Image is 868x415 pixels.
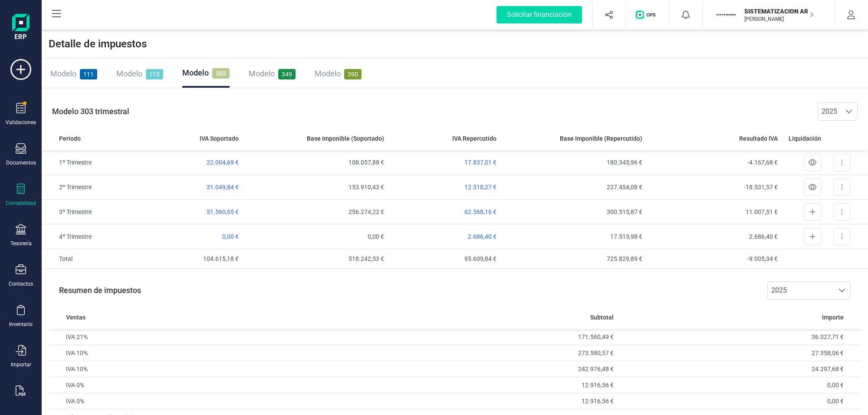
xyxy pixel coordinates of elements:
td: 12.916,56 € [374,393,618,409]
span: 303 [212,68,230,79]
span: Modelo [50,69,76,78]
td: 180.345,96 € [500,150,646,175]
img: Logo Finanedi [12,14,30,42]
span: Modelo [249,69,275,78]
span: 17.837,01 € [464,159,496,166]
td: IVA 21% [49,329,374,345]
td: 0,00 € [617,377,861,393]
td: 153.910,43 € [242,175,388,200]
div: Inventario [9,321,33,328]
td: 17.513,98 € [500,224,646,249]
span: Base Imponible (Soportado) [307,134,384,143]
img: Logo de OPS [636,10,659,19]
span: 2025 [768,282,834,299]
span: Ventas [66,313,85,322]
span: Modelo [182,68,209,77]
td: 0,00 € [617,393,861,409]
span: 2025 [818,103,841,120]
td: 36.027,71 € [617,329,861,345]
td: 108.057,88 € [242,150,388,175]
span: Modelo [315,69,341,78]
span: 0,00 € [222,233,239,240]
span: IVA Repercutido [452,134,496,143]
td: 27.358,06 € [617,345,861,361]
span: 95.609,84 € [464,255,496,262]
span: IVA Soportado [200,134,239,143]
td: -9.005,34 € [646,249,781,269]
p: Resumen de impuestos [49,276,141,305]
span: 22.004,69 € [207,159,239,166]
div: Contactos [9,280,33,287]
span: Modelo [116,69,142,78]
span: Importe [822,313,844,322]
span: 31.049,84 € [207,184,239,191]
div: Importar [11,361,31,368]
td: 725.829,89 € [500,249,646,269]
span: Base Imponible (Repercutido) [560,134,642,143]
td: 273.580,57 € [374,345,618,361]
span: Resultado IVA [739,134,778,143]
div: Detalle de impuestos [42,30,868,58]
td: 2º Trimestre [42,175,122,200]
img: SI [717,5,736,24]
div: Solicitar financiación [496,6,582,23]
td: -4.167,68 € [646,150,781,175]
td: 24.297,68 € [617,361,861,377]
button: Logo de OPS [631,1,664,29]
td: 300.515,87 € [500,200,646,224]
span: 104.615,18 € [203,255,239,262]
div: Documentos [6,159,36,166]
td: Total [42,249,122,269]
span: Subtotal [590,313,614,322]
p: Modelo 303 trimestral [42,97,129,126]
td: IVA 10% [49,361,374,377]
td: 12.916,56 € [374,377,618,393]
p: [PERSON_NAME] [744,16,814,23]
td: IVA 0% [49,393,374,409]
p: SISTEMATIZACION ARQUITECTONICA EN REFORMAS SL [744,7,814,16]
div: Validaciones [6,119,36,126]
td: 0,00 € [242,224,388,249]
span: Periodo [59,134,81,143]
span: 62.568,16 € [464,208,496,215]
td: 2.686,40 € [646,224,781,249]
td: 227.454,08 € [500,175,646,200]
td: IVA 0% [49,377,374,393]
span: 2.686,40 € [468,233,496,240]
td: -18.531,57 € [646,175,781,200]
span: 111 [80,69,97,79]
td: 4º Trimestre [42,224,122,249]
span: 115 [146,69,163,79]
td: 171.560,49 € [374,329,618,345]
td: 242.976,48 € [374,361,618,377]
div: Contabilidad [6,200,36,207]
td: IVA 10% [49,345,374,361]
td: 518.242,53 € [242,249,388,269]
span: 349 [278,69,296,79]
span: 390 [344,69,362,79]
td: 3º Trimestre [42,200,122,224]
span: 12.518,27 € [464,184,496,191]
button: SISISTEMATIZACION ARQUITECTONICA EN REFORMAS SL[PERSON_NAME] [713,1,824,29]
button: Solicitar financiación [486,1,592,29]
span: 51.560,65 € [207,208,239,215]
td: 1º Trimestre [42,150,122,175]
span: Liquidación [789,134,821,143]
td: 256.274,22 € [242,200,388,224]
div: Tesorería [10,240,32,247]
td: 11.007,51 € [646,200,781,224]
